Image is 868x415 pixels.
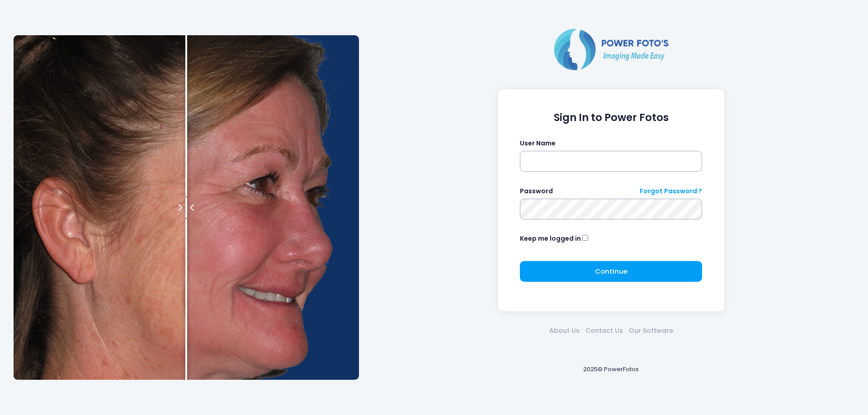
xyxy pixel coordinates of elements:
[626,326,676,336] a: Our Software
[546,326,582,336] a: About Us
[582,326,626,336] a: Contact Us
[520,112,702,124] h1: Sign In to Power Fotos
[640,187,702,196] a: Forgot Password ?
[520,261,702,282] button: Continue
[550,27,672,72] img: Logo
[520,234,581,243] label: Keep me logged in
[520,139,556,148] label: User Name
[595,266,627,276] span: Continue
[520,187,553,196] label: Password
[368,350,854,388] div: 2025© PowerFotos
